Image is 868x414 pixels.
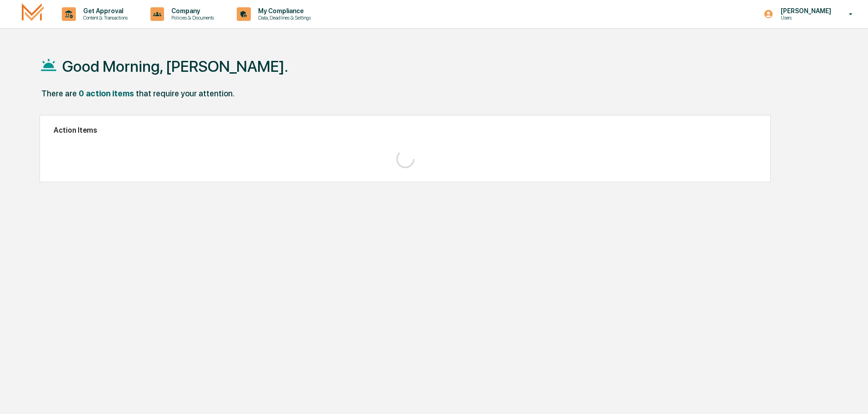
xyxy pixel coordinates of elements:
[773,7,836,15] p: [PERSON_NAME]
[62,57,288,75] h1: Good Morning, [PERSON_NAME].
[54,126,757,135] h2: Action Items
[164,7,219,15] p: Company
[251,7,315,15] p: My Compliance
[251,15,315,21] p: Data, Deadlines & Settings
[79,89,134,98] div: 0 action items
[76,15,132,21] p: Content & Transactions
[41,89,77,98] div: There are
[773,15,836,21] p: Users
[22,3,44,25] img: logo
[76,7,132,15] p: Get Approval
[136,89,234,98] div: that require your attention.
[164,15,219,21] p: Policies & Documents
